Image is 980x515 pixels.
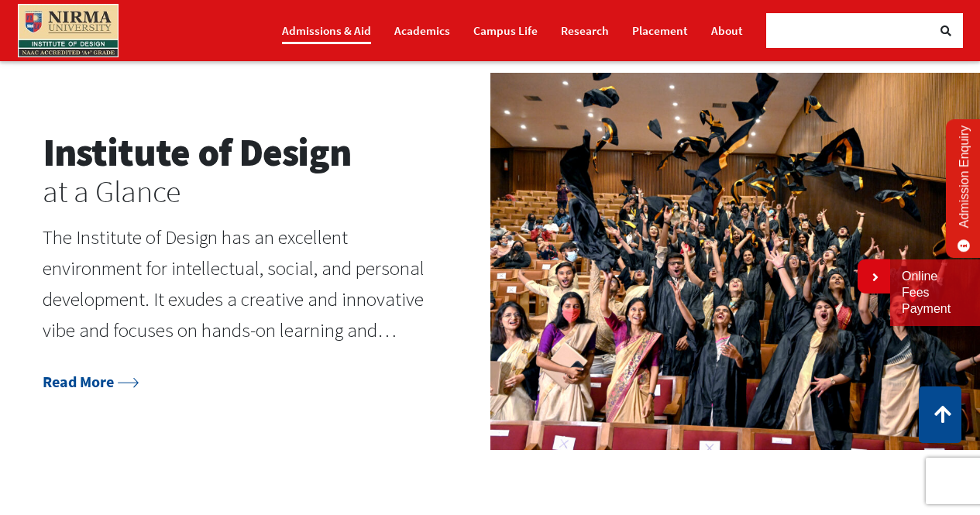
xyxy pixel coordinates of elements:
[711,17,743,44] a: About
[902,269,968,317] a: Online Fees Payment
[43,372,139,391] a: Read More
[43,222,448,345] p: The Institute of Design has an excellent environment for intellectual, social, and personal devel...
[473,17,538,44] a: Campus Life
[632,17,688,44] a: Placement
[18,4,119,57] img: main_logo
[43,129,448,176] h2: Institute of Design
[394,17,450,44] a: Academics
[561,17,609,44] a: Research
[43,176,448,207] h3: at a Glance
[282,17,371,44] a: Admissions & Aid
